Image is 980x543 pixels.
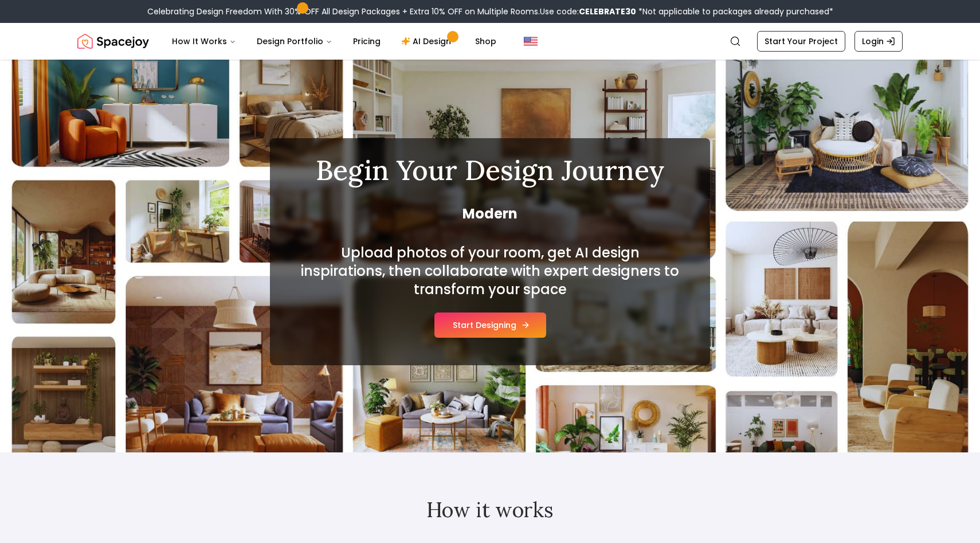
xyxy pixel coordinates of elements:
span: *Not applicable to packages already purchased* [636,6,833,17]
button: Start Designing [434,312,546,338]
a: Spacejoy [77,30,149,53]
button: How It Works [163,30,245,53]
span: Modern [297,205,683,223]
a: Start Your Project [757,31,845,52]
a: Pricing [344,30,390,53]
span: Use code: [540,6,636,17]
img: United States [524,34,538,48]
h2: How it works [142,498,838,521]
div: Celebrating Design Freedom With 30% OFF All Design Packages + Extra 10% OFF on Multiple Rooms. [147,6,833,17]
img: Spacejoy Logo [77,30,149,53]
a: Shop [466,30,505,53]
a: Login [854,31,903,52]
h2: Upload photos of your room, get AI design inspirations, then collaborate with expert designers to... [297,244,683,299]
button: Design Portfolio [248,30,342,53]
nav: Global [77,23,903,60]
b: CELEBRATE30 [579,6,636,17]
a: AI Design [392,30,464,53]
h1: Begin Your Design Journey [297,157,683,184]
nav: Main [163,30,505,53]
